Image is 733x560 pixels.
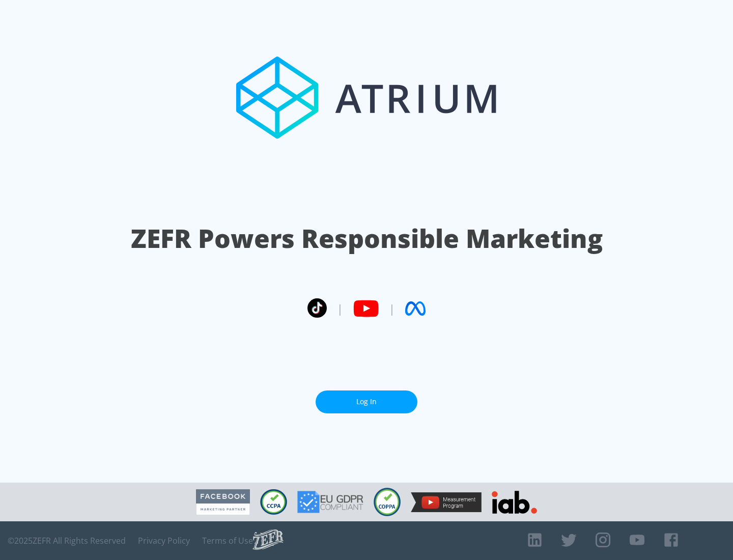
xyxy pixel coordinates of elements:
img: GDPR Compliant [297,491,363,513]
a: Log In [316,390,417,413]
img: IAB [492,491,537,514]
h1: ZEFR Powers Responsible Marketing [131,221,603,256]
img: Facebook Marketing Partner [196,489,250,515]
a: Privacy Policy [138,536,190,546]
img: COPPA Compliant [374,488,401,516]
img: YouTube Measurement Program [411,492,482,512]
span: | [389,301,395,316]
a: Terms of Use [202,536,253,546]
span: © 2025 ZEFR All Rights Reserved [8,536,126,546]
span: | [337,301,343,316]
img: CCPA Compliant [260,489,287,515]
